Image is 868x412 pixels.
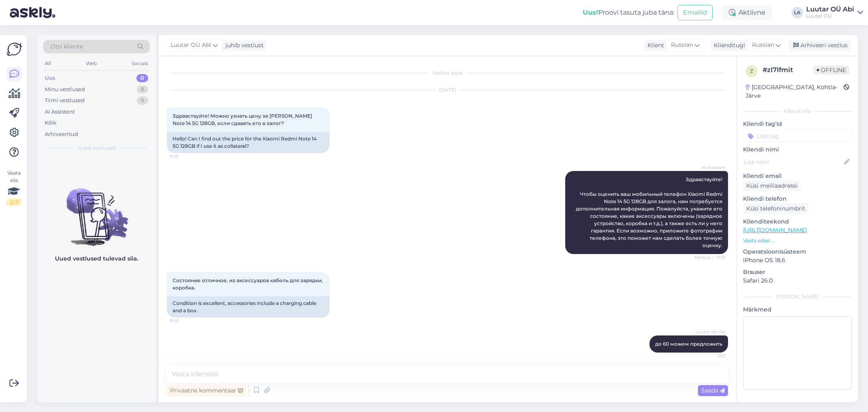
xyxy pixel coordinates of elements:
span: AI Assistent [695,164,726,171]
div: # zl7lfmit [763,65,813,75]
div: Minu vestlused [45,85,85,94]
p: iPhone OS 18.6 [743,256,852,265]
span: z [750,68,753,74]
div: [DATE] [167,86,728,94]
div: Vestlus algas [167,69,728,77]
div: Vaata siia [7,169,21,206]
span: Saada [701,387,725,394]
span: Offline [813,66,849,75]
p: Kliendi tag'id [743,120,852,128]
div: Luutar OÜ Abi [806,6,854,13]
span: 17:02 [169,318,200,324]
span: Состояние отличное, из аксессуаров кабель для зарядки, коробка. [173,277,324,291]
span: Russian [752,41,774,50]
p: Kliendi email [743,172,852,180]
input: Lisa nimi [743,158,842,167]
span: 17:01 [169,153,200,160]
div: 9 [137,96,148,105]
p: Operatsioonisüsteem [743,248,852,256]
span: 17:11 [695,353,726,359]
div: juhib vestlust [222,41,264,50]
img: No chats [37,174,156,247]
input: Lisa tag [743,130,852,142]
div: Klient [644,41,664,50]
div: Privaatne kommentaar [167,385,246,396]
div: Arhiveeri vestlus [788,40,851,51]
div: [PERSON_NAME] [743,293,852,300]
p: Vaata edasi ... [743,237,852,244]
div: [GEOGRAPHIC_DATA], Kohtla-Järve [746,83,844,100]
span: Nähtud ✓ 17:01 [695,254,726,261]
div: AI Assistent [45,108,75,116]
p: Kliendi nimi [743,145,852,154]
div: Kliendi info [743,107,852,115]
p: Märkmed [743,305,852,314]
div: Uus [45,74,55,82]
span: Здравствуйте! Можно узнать цену за [PERSON_NAME] Note 14 5G 128GB, если сдавать его в залог? [173,113,313,126]
div: 0 [136,74,148,82]
div: Kõik [45,119,57,127]
span: Uued vestlused [78,145,116,152]
p: Safari 26.0 [743,276,852,285]
b: Uus! [583,9,598,16]
div: Proovi tasuta juba täna: [583,8,674,18]
div: Aktiivne [722,5,772,20]
div: 2 / 3 [7,199,21,206]
div: Hello! Can I find out the price for the Xiaomi Redmi Note 14 5G 128GB if I use it as collateral? [167,132,330,153]
span: Luutar OÜ Abi [695,329,726,335]
p: Klienditeekond [743,217,852,226]
div: Socials [130,58,150,69]
div: All [43,58,52,69]
div: Condition is excellent, accessories include a charging cable and a box. [167,296,330,318]
span: Russian [671,41,693,50]
img: Askly Logo [7,42,22,57]
button: Emailid [678,5,713,20]
div: Web [84,58,98,69]
p: Brauser [743,268,852,276]
span: Luutar OÜ Abi [171,41,211,50]
p: Uued vestlused tulevad siia. [55,254,138,263]
span: Otsi kliente [50,42,83,51]
a: Luutar OÜ AbiLuutar OÜ [806,6,863,19]
span: до 60 можем предложить [655,341,722,347]
div: Arhiveeritud [45,130,78,138]
div: Küsi telefoninumbrit [743,203,809,214]
div: LA [791,7,803,18]
div: Klienditugi [711,41,745,50]
a: [URL][DOMAIN_NAME] [743,226,807,234]
p: Kliendi telefon [743,195,852,203]
div: 8 [137,85,148,94]
div: Küsi meiliaadressi [743,180,801,191]
div: Luutar OÜ [806,13,854,19]
div: Tiimi vestlused [45,96,85,105]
